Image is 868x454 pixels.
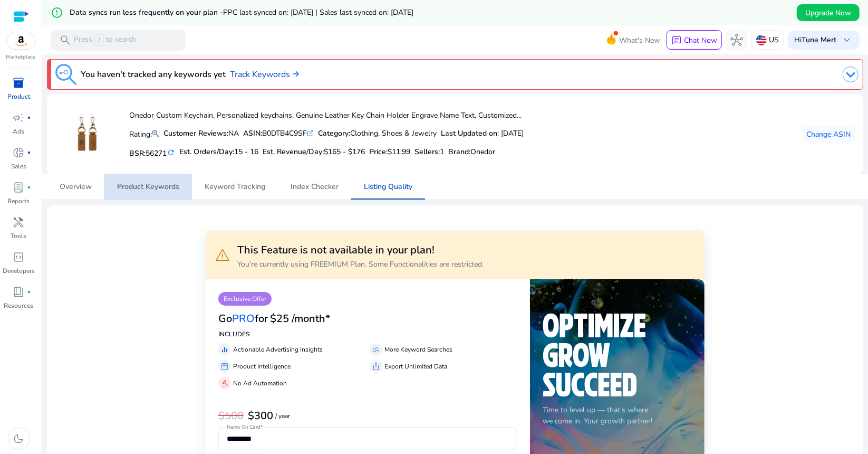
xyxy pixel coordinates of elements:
div: B0DTB4C9SF [243,128,314,139]
p: You're currently using FREEMIUM Plan. Some Functionalities are restricted. [237,259,484,270]
p: US [769,31,779,49]
span: campaign [13,111,25,124]
h4: Onedor Custom Keychain, Personalized keychains, Genuine Leather Key Chain Holder Engrave Name Tex... [129,111,524,120]
p: Export Unlimited Data [384,362,447,371]
span: book_4 [13,286,25,298]
span: donut_small [13,146,25,159]
span: dark_mode [13,432,25,445]
h5: Est. Orders/Day: [179,148,258,157]
span: Brand [448,147,469,157]
p: Time to level up — that's where we come in. Your growth partner! [543,404,692,427]
img: arrow-right.svg [290,71,299,77]
p: Sales [11,162,26,171]
div: NA [163,128,239,139]
b: Tuna Mert [802,35,836,45]
img: amazon.svg [7,33,35,49]
p: Resources [4,301,34,310]
span: keyboard_arrow_down [841,34,853,46]
span: Change ASIN [806,129,851,140]
span: fiber_manual_record [27,150,32,155]
span: Product Keywords [117,183,179,191]
p: Ads [13,127,25,136]
h5: Data syncs run less frequently on your plan - [70,8,413,17]
span: $165 - $176 [324,147,365,157]
span: storefront [220,362,229,371]
a: Track Keywords [230,68,299,81]
span: 56271 [146,148,167,158]
img: keyword-tracking.svg [55,64,76,85]
p: Rating: [129,127,159,140]
span: fiber_manual_record [27,290,32,294]
p: INCLUDES [218,329,517,339]
h5: Sellers: [414,148,444,157]
h5: BSR: [129,147,175,158]
span: lab_profile [13,181,25,194]
p: Exclusive Offer [218,292,272,306]
button: hub [726,30,747,51]
span: 15 - 16 [234,147,258,157]
h3: $500 [218,410,244,422]
img: us.svg [756,35,767,45]
mat-icon: error_outline [51,6,63,19]
p: Product Intelligence [233,362,291,371]
b: Last Updated on [441,128,497,138]
h5: : [448,148,495,157]
button: Change ASIN [802,126,855,143]
p: Actionable Advertising Insights [233,345,323,354]
h5: Price: [369,148,410,157]
p: Press to search [74,34,136,46]
p: More Keyword Searches [384,345,452,354]
span: handyman [13,216,25,229]
span: ios_share [372,362,380,371]
p: No Ad Automation [233,379,287,388]
span: code_blocks [13,251,25,263]
p: Marketplace [6,53,36,61]
span: fiber_manual_record [27,185,32,190]
span: manage_search [372,345,380,354]
span: inventory_2 [13,77,25,89]
span: Index Checker [291,183,339,191]
p: Developers [3,266,35,276]
mat-label: Name On Card [227,423,261,431]
span: Overview [60,183,92,191]
span: PRO [232,311,255,326]
b: Category: [318,128,350,138]
span: fiber_manual_record [27,116,32,120]
button: Upgrade Now [797,4,860,21]
h3: $25 /month* [270,313,330,325]
span: search [59,34,72,46]
b: ASIN: [243,128,262,138]
p: Product [7,92,30,101]
mat-icon: refresh [167,148,175,158]
h3: You haven't tracked any keywords yet [81,68,226,81]
p: Tools [11,231,27,241]
span: Onedor [470,147,495,157]
button: chatChat Now [667,30,722,50]
span: chat [671,35,682,46]
p: Reports [8,196,30,206]
span: hub [730,34,743,46]
div: : [DATE] [441,128,524,139]
span: warning [214,247,231,263]
h5: Est. Revenue/Day: [263,148,365,157]
p: Chat Now [684,35,717,45]
img: dropdown-arrow.svg [843,67,859,82]
span: $11.99 [388,147,410,157]
span: / [94,34,104,46]
h3: Go for [218,313,268,325]
b: $300 [248,409,273,423]
p: Hi [794,36,836,44]
span: Upgrade Now [805,7,851,18]
h3: This Feature is not available in your plan! [237,244,484,257]
div: Clothing, Shoes & Jewelry [318,128,437,139]
span: What's New [619,31,660,50]
span: Listing Quality [364,183,412,191]
span: gavel [220,379,229,387]
span: PPC last synced on: [DATE] | Sales last synced on: [DATE] [223,7,413,17]
img: 61l--lRoYjL.jpg [67,115,107,154]
span: Keyword Tracking [205,183,265,191]
span: equalizer [220,345,229,354]
span: 1 [440,147,444,157]
b: Customer Reviews: [163,128,228,138]
p: / year [275,413,290,420]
